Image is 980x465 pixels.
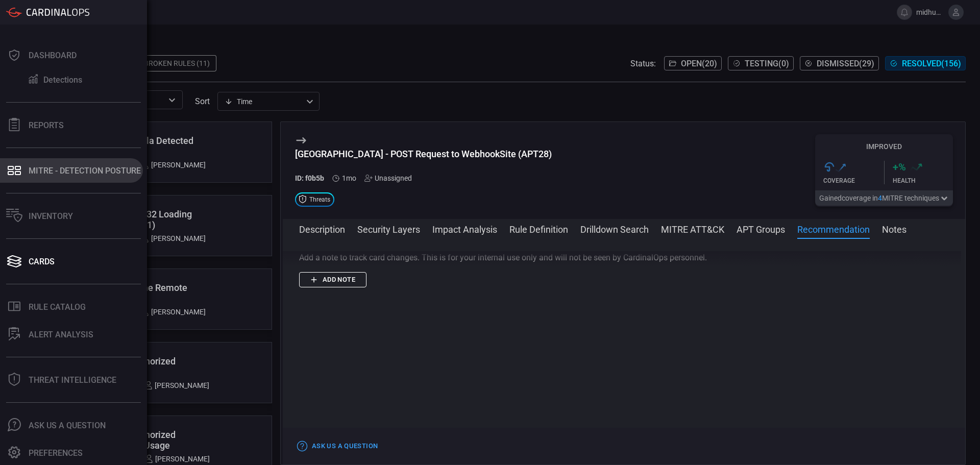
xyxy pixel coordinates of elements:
button: Security Layers [357,223,420,235]
div: Time [225,96,303,107]
div: Preferences [29,448,83,458]
div: Ask Us A Question [29,421,106,430]
div: Broken Rules (11) [138,55,216,71]
span: Testing ( 0 ) [745,59,789,68]
span: Resolved ( 156 ) [902,59,961,68]
div: Health [893,177,953,184]
button: MITRE ATT&CK [661,223,724,235]
span: Status: [630,59,656,68]
div: Dashboard [29,51,77,60]
button: Impact Analysis [432,223,497,235]
div: [PERSON_NAME] [141,234,206,242]
div: Reports [29,120,64,130]
button: Description [299,223,345,235]
div: [PERSON_NAME] [141,161,206,169]
div: Cards [29,257,55,266]
div: Palo Alto - POST Request to WebhookSite (APT28) [295,149,552,159]
div: Rule Catalog [29,302,86,312]
h5: ID: f0b5b [295,174,324,182]
button: Ask Us a Question [295,438,380,454]
span: Open ( 20 ) [681,59,717,68]
button: Open(20) [664,56,722,70]
h3: + % [893,161,906,173]
button: Gainedcoverage in4MITRE techniques [815,190,953,206]
span: Dismissed ( 29 ) [817,59,874,68]
span: midhunpaul.chirapanath [916,8,944,16]
div: [PERSON_NAME] [145,455,210,463]
label: sort [195,96,210,106]
div: Threat Intelligence [29,375,116,385]
div: Unassigned [364,174,412,182]
button: APT Groups [737,223,785,235]
div: MITRE - Detection Posture [29,166,141,176]
div: Inventory [29,211,73,221]
span: Threats [309,197,330,203]
button: Open [165,93,179,107]
div: Detections [43,75,82,85]
button: Dismissed(29) [800,56,879,70]
div: ALERT ANALYSIS [29,330,93,339]
h5: Improved [815,142,953,151]
div: [PERSON_NAME] [144,381,209,389]
button: Add note [299,272,366,288]
button: Testing(0) [728,56,794,70]
div: [PERSON_NAME] [141,308,206,316]
span: 4 [878,194,882,202]
button: Resolved(156) [885,56,966,70]
button: Rule Definition [509,223,568,235]
button: Notes [882,223,906,235]
span: Jul 27, 2025 1:13 PM [342,174,356,182]
button: Recommendation [797,223,870,235]
button: Drilldown Search [580,223,649,235]
div: Coverage [823,177,884,184]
